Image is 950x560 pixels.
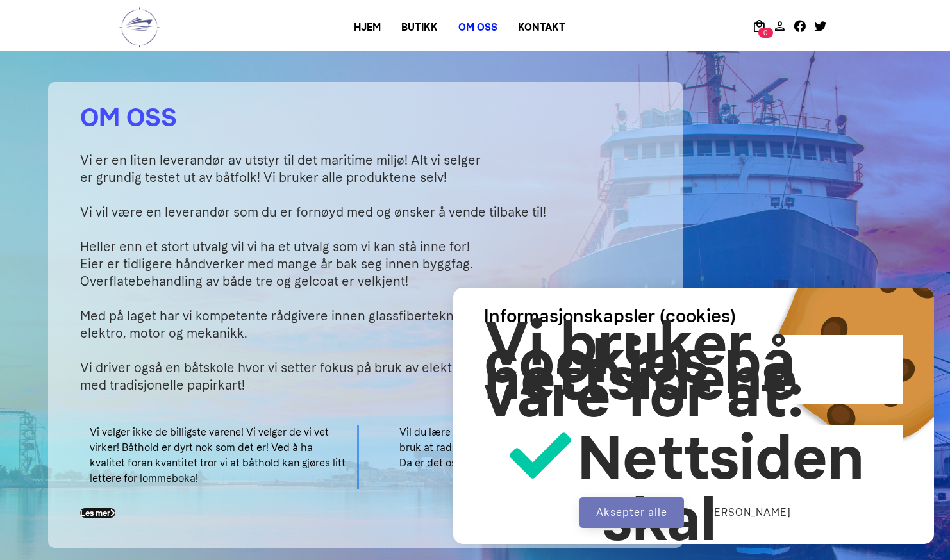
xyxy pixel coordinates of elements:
[80,508,115,518] a: Les mer
[484,335,903,404] p: Vi bruker cookies på nettsidene våre for at:
[80,152,667,394] p: Vi er en liten leverandør av utstyr til det maritime miljø! Alt vi selger er grundig testet ut av...
[391,16,448,39] a: Butikk
[80,98,667,136] h2: OM OSS
[508,16,576,39] a: Kontakt
[687,497,808,528] button: [PERSON_NAME]
[758,28,773,38] span: 0
[749,18,769,33] a: 0
[119,6,160,48] img: logo
[579,497,684,528] button: Aksepter alle
[90,426,346,484] small: Vi velger ikke de billigste varene! Vi velger de vi vet virker! Båthold er dyrt nok som det er! V...
[448,16,508,39] a: Om oss
[399,426,656,469] small: Vil du lære praktisk navigering? Trenger du opplæring i bruk at radar? Har du lyst til å bli tryg...
[344,16,391,39] a: Hjem
[484,303,736,330] h3: Informasjonskapsler (cookies)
